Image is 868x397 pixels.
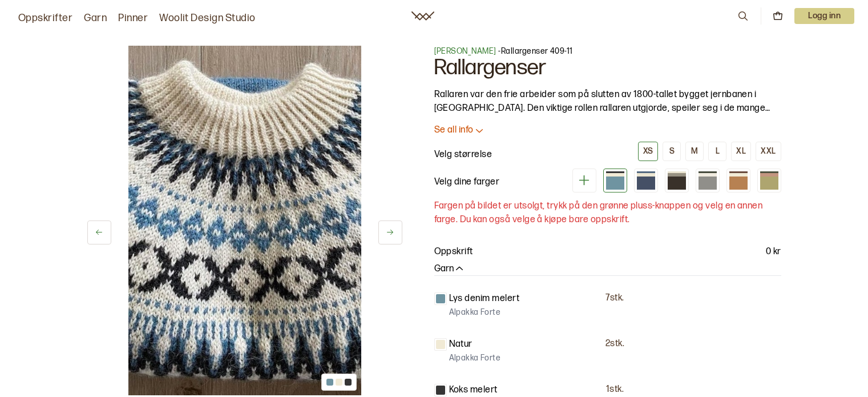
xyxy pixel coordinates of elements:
div: Solid Grå (ikke tilgjenglig) [696,169,720,193]
a: [PERSON_NAME] [434,46,496,56]
p: Rallaren var den frie arbeider som på slutten av 1800-tallet bygget jernbanen i [GEOGRAPHIC_DATA]... [434,88,781,115]
div: Currygul (utsolgt) [726,169,750,193]
a: Oppskrifter [18,10,72,26]
div: XS [643,146,653,157]
a: Pinner [118,10,148,26]
p: 7 stk. [605,292,624,304]
a: Garn [84,10,107,26]
div: Muldvarp (ikke tilgjenglig) [665,169,689,193]
div: XL [736,146,746,157]
button: M [685,142,704,161]
div: S [669,146,675,157]
a: Woolit [411,11,434,21]
p: Alpakka Forte [449,352,500,364]
p: Fargen på bildet er utsolgt, trykk på den grønne pluss-knappen og velg en annen farge. Du kan ogs... [434,199,781,227]
div: Variant 6 [757,169,781,193]
button: L [708,142,726,161]
p: Natur [449,338,473,351]
p: Lys denim melert [449,292,520,306]
button: Se all info [434,125,781,137]
button: S [663,142,681,161]
p: Oppskrift [434,245,473,259]
p: 1 stk. [606,384,624,396]
div: Mørk Denim (ikke tilgjenglig) [634,169,658,193]
a: Woolit Design Studio [159,10,256,26]
div: Lys Denim (utsolgt) [603,169,627,193]
button: XXL [756,142,781,161]
p: Velg størrelse [434,148,492,162]
div: L [716,146,720,157]
h1: Rallargenser [434,57,781,79]
p: Velg dine farger [434,175,500,189]
button: Garn [434,263,465,275]
p: Alpakka Forte [449,307,500,318]
p: 0 kr [766,245,781,259]
p: - Rallargenser 409-11 [434,46,781,57]
p: Se all info [434,125,474,137]
p: Koks melert [449,383,498,397]
p: 2 stk. [605,338,624,350]
button: XS [638,142,659,161]
img: Bilde av oppskrift [128,46,361,395]
button: User dropdown [794,8,854,24]
div: M [691,146,698,157]
button: XL [731,142,751,161]
div: XXL [761,146,776,157]
p: Logg inn [794,8,854,24]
